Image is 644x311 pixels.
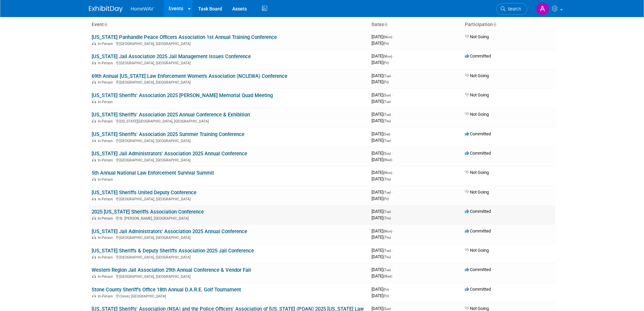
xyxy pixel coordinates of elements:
div: [GEOGRAPHIC_DATA], [GEOGRAPHIC_DATA] [92,41,366,46]
span: (Sun) [383,93,391,97]
span: In-Person [98,42,115,46]
span: (Tue) [383,100,391,104]
span: Not Going [465,73,489,78]
img: ExhibitDay [89,6,123,13]
img: In-Person Event [92,42,96,45]
span: Committed [465,131,491,136]
span: (Tue) [383,191,391,194]
span: (Sun) [383,307,391,311]
span: - [390,287,391,292]
a: 69th Annual [US_STATE] Law Enforcement Women's Association (NCLEWA) Conference [92,73,287,79]
img: In-Person Event [92,100,96,103]
div: [GEOGRAPHIC_DATA], [GEOGRAPHIC_DATA] [92,273,366,279]
a: Western Region Jail Association 29th Annual Conference & Vendor Fair [92,267,251,273]
div: [GEOGRAPHIC_DATA], [GEOGRAPHIC_DATA] [92,196,366,201]
span: [DATE] [372,53,394,59]
a: Search [496,3,527,15]
span: (Thu) [383,255,391,259]
span: - [392,209,393,214]
span: (Fri) [383,61,389,65]
span: In-Person [98,119,115,124]
span: (Sun) [383,152,391,155]
th: Participation [462,19,555,30]
div: [GEOGRAPHIC_DATA], [GEOGRAPHIC_DATA] [92,254,366,260]
div: [GEOGRAPHIC_DATA], [GEOGRAPHIC_DATA] [92,79,366,85]
span: (Thu) [383,119,391,123]
span: Not Going [465,92,489,97]
span: [DATE] [372,131,392,136]
span: Committed [465,287,491,292]
img: In-Person Event [92,197,96,200]
span: - [392,306,393,311]
span: - [392,92,393,97]
span: In-Person [98,197,115,201]
span: - [392,73,393,78]
span: (Thu) [383,177,391,181]
span: [DATE] [372,267,393,272]
a: [US_STATE] Panhandle Peace Officers Association 1st Annual Training Conference [92,34,277,40]
span: (Fri) [383,197,389,201]
span: Committed [465,53,491,59]
img: In-Person Event [92,158,96,161]
span: [DATE] [372,112,393,117]
img: In-Person Event [92,294,96,297]
span: In-Person [98,236,115,240]
span: [DATE] [372,215,391,220]
span: (Thu) [383,236,391,239]
span: [DATE] [372,248,393,253]
span: [DATE] [372,99,391,104]
div: Clever, [GEOGRAPHIC_DATA] [92,293,366,298]
span: - [393,53,394,59]
span: Not Going [465,112,489,117]
span: [DATE] [372,92,393,97]
img: In-Person Event [92,236,96,239]
span: (Wed) [383,274,392,278]
img: Amanda Jasper [536,2,549,15]
span: - [392,190,393,195]
span: (Tue) [383,210,391,214]
span: [DATE] [372,176,391,181]
span: (Tue) [383,139,391,142]
span: In-Person [98,294,115,298]
span: Not Going [465,306,489,311]
span: [DATE] [372,235,391,240]
span: [DATE] [372,254,391,259]
span: In-Person [98,158,115,162]
a: [US_STATE] Jail Administrators' Association 2025 Annual Conference [92,151,247,157]
th: Dates [369,19,462,30]
span: (Tue) [383,268,391,272]
a: [US_STATE] Sheriffs' Association 2025 Summer Training Conference [92,131,244,137]
div: [GEOGRAPHIC_DATA], [GEOGRAPHIC_DATA] [92,138,366,143]
img: In-Person Event [92,216,96,220]
img: In-Person Event [92,61,96,64]
span: In-Person [98,61,115,65]
img: In-Person Event [92,255,96,259]
span: - [393,34,394,39]
img: In-Person Event [92,80,96,84]
a: [US_STATE] Jail Association 2025 Jail Management Issues Conference [92,53,251,60]
span: Committed [465,228,491,234]
span: (Mon) [383,171,392,175]
span: [DATE] [372,306,393,311]
span: [DATE] [372,73,393,78]
img: In-Person Event [92,177,96,181]
span: (Fri) [383,42,389,45]
span: In-Person [98,100,115,104]
div: [GEOGRAPHIC_DATA], [GEOGRAPHIC_DATA] [92,235,366,240]
a: 2025 [US_STATE] Sheriffs Association Conference [92,209,204,215]
a: [US_STATE] Jail Administrators' Association 2025 Annual Conference [92,228,247,235]
span: (Sat) [383,132,390,136]
span: In-Person [98,216,115,221]
a: 5th Annual National Law Enforcement Survival Summit [92,170,214,176]
span: In-Person [98,177,115,182]
a: Sort by Event Name [104,22,107,27]
img: In-Person Event [92,139,96,142]
a: [US_STATE] Sheriffs' Association 2025 [PERSON_NAME] Memorial Quad Meeting [92,92,273,98]
span: [DATE] [372,228,394,234]
span: [DATE] [372,287,391,292]
span: Search [505,6,521,12]
span: In-Person [98,139,115,143]
div: St. [PERSON_NAME], [GEOGRAPHIC_DATA] [92,215,366,221]
span: [DATE] [372,170,394,175]
div: [GEOGRAPHIC_DATA], [GEOGRAPHIC_DATA] [92,60,366,65]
